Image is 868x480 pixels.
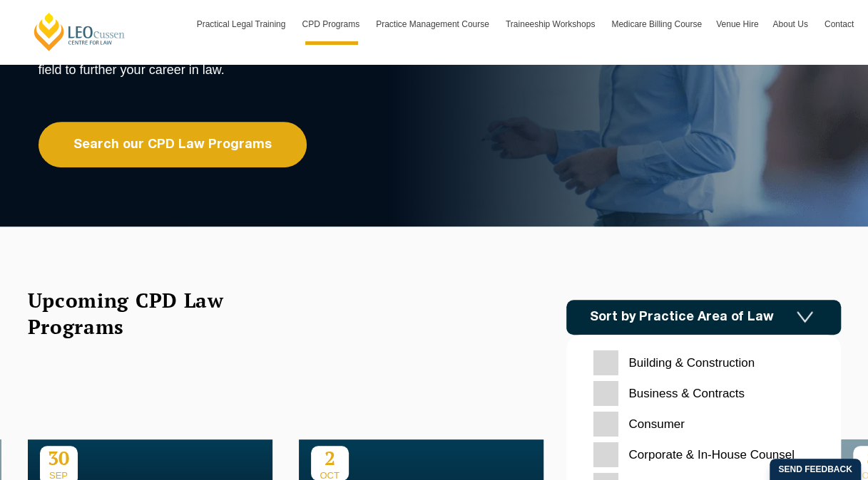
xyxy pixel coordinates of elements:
a: [PERSON_NAME] Centre for Law [32,11,127,52]
a: Medicare Billing Course [604,4,709,45]
p: 2 [311,446,349,470]
img: Icon [797,311,813,323]
a: About Us [765,4,817,45]
label: Consumer [593,412,814,437]
a: Contact [817,4,861,45]
a: Practical Legal Training [190,4,295,45]
label: Building & Construction [593,350,814,375]
a: Traineeship Workshops [499,4,604,45]
label: Business & Contracts [593,381,814,406]
a: Practice Management Course [369,4,499,45]
a: CPD Programs [295,4,369,45]
a: Sort by Practice Area of Law [566,300,841,335]
a: Search our CPD Law Programs [39,122,307,167]
a: Venue Hire [709,4,765,45]
label: Corporate & In-House Counsel [593,442,814,467]
h2: Upcoming CPD Law Programs [28,287,260,340]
